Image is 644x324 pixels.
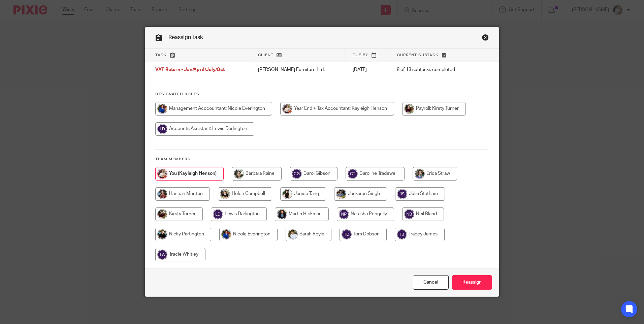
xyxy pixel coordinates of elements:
p: [DATE] [353,66,383,73]
input: Reassign [452,275,492,290]
a: Close this dialog window [482,34,489,43]
h4: Designated Roles [155,92,489,97]
span: Current subtask [397,53,439,57]
td: 8 of 13 subtasks completed [390,62,475,78]
p: [PERSON_NAME] Furniture Ltd. [258,66,339,73]
a: Close this dialog window [413,275,449,290]
h4: Team members [155,157,489,162]
span: Due by [353,53,368,57]
span: Client [258,53,273,57]
span: Reassign task [168,35,203,40]
span: VAT Return - Jan/April/July/Oct [155,68,225,72]
span: Task [155,53,167,57]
